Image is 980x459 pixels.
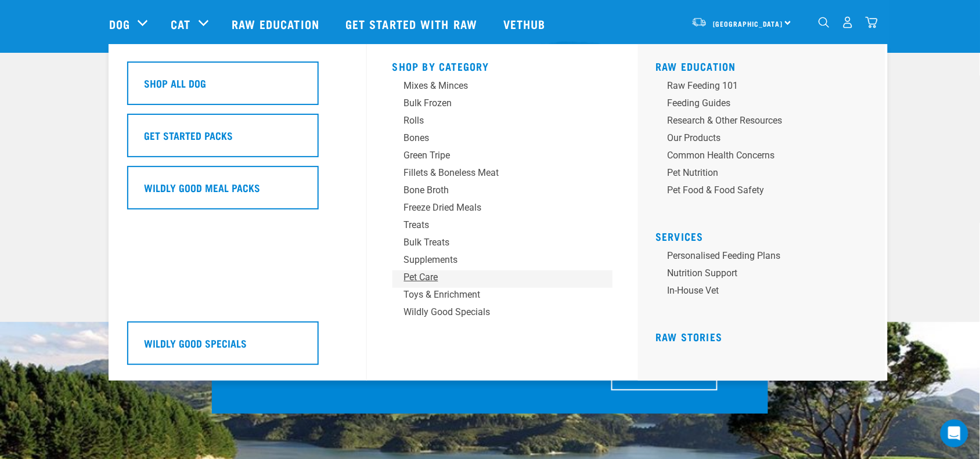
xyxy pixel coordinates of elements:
a: Raw Education [655,63,736,69]
a: Bone Broth [392,183,613,201]
div: Pet Care [404,270,585,284]
div: Rolls [404,114,585,128]
a: Get started with Raw [334,1,492,47]
a: Supplements [392,253,613,270]
div: Treats [404,218,585,232]
a: Get Started Packs [127,114,348,166]
a: Pet Food & Food Safety [655,183,876,201]
div: Mixes & Minces [404,79,585,93]
a: Shop All Dog [127,62,348,114]
div: Freeze Dried Meals [404,201,585,215]
div: Common Health Concerns [667,149,848,162]
div: Pet Nutrition [667,166,848,180]
div: Supplements [404,253,585,267]
a: In-house vet [655,284,876,301]
img: home-icon-1@2x.png [819,17,830,28]
a: Cat [171,15,190,32]
a: Our Products [655,131,876,149]
div: Our Products [667,131,848,145]
img: home-icon@2x.png [866,16,878,28]
div: Toys & Enrichment [404,288,585,302]
h5: Shop By Category [392,60,613,70]
div: Research & Other Resources [667,114,848,128]
div: Pet Food & Food Safety [667,183,848,197]
div: Feeding Guides [667,96,848,110]
h5: Wildly Good Meal Packs [144,180,260,195]
div: Bone Broth [404,183,585,197]
a: Freeze Dried Meals [392,201,613,218]
img: user.png [842,16,854,28]
img: van-moving.png [691,17,707,27]
a: Wildly Good Meal Packs [127,166,348,218]
a: Treats [392,218,613,236]
div: Fillets & Boneless Meat [404,166,585,180]
span: [GEOGRAPHIC_DATA] [713,21,783,26]
a: Wildly Good Specials [392,305,613,323]
a: Bulk Treats [392,236,613,253]
div: Wildly Good Specials [404,305,585,319]
div: Bulk Frozen [404,96,585,110]
a: Vethub [492,1,560,47]
a: Common Health Concerns [655,149,876,166]
div: Raw Feeding 101 [667,79,848,93]
a: Personalised Feeding Plans [655,249,876,266]
h5: Get Started Packs [144,128,233,143]
a: Raw Education [220,1,334,47]
a: Bones [392,131,613,149]
div: Bulk Treats [404,236,585,250]
a: Pet Care [392,270,613,288]
h5: Wildly Good Specials [144,335,247,350]
a: Raw Stories [655,334,722,339]
a: Fillets & Boneless Meat [392,166,613,183]
a: Rolls [392,114,613,131]
a: Feeding Guides [655,96,876,114]
a: Bulk Frozen [392,96,613,114]
h5: Shop All Dog [144,75,206,91]
a: Toys & Enrichment [392,288,613,305]
h5: Services [655,230,876,240]
a: Research & Other Resources [655,114,876,131]
a: Nutrition Support [655,266,876,284]
a: Raw Feeding 101 [655,79,876,96]
div: Green Tripe [404,149,585,162]
a: Wildly Good Specials [127,321,348,374]
div: Bones [404,131,585,145]
div: Open Intercom Messenger [941,420,968,447]
a: Green Tripe [392,149,613,166]
a: Pet Nutrition [655,166,876,183]
a: Mixes & Minces [392,79,613,96]
a: Dog [109,15,130,32]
